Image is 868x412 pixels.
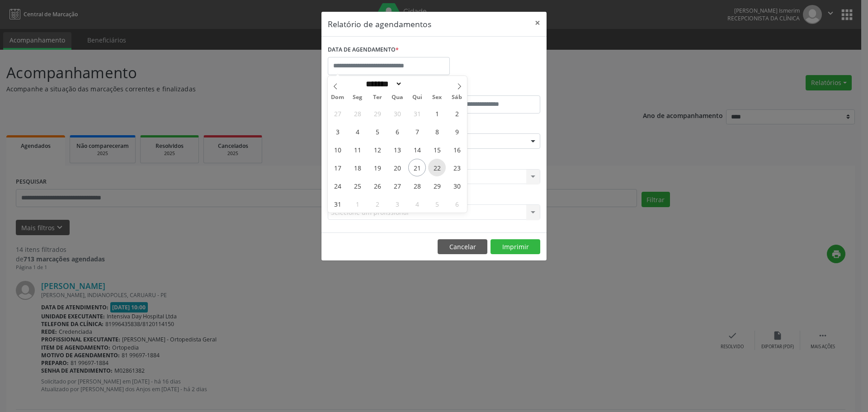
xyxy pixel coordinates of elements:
span: Agosto 8, 2025 [428,123,446,140]
span: Ter [368,95,387,100]
span: Agosto 5, 2025 [368,123,386,140]
span: Agosto 1, 2025 [428,104,446,122]
span: Julho 29, 2025 [368,104,386,122]
span: Agosto 14, 2025 [408,141,426,158]
label: DATA DE AGENDAMENTO [328,43,399,57]
span: Agosto 26, 2025 [368,177,386,194]
span: Agosto 30, 2025 [448,177,466,194]
span: Dom [328,95,348,100]
span: Julho 30, 2025 [388,104,406,122]
span: Agosto 31, 2025 [329,195,346,213]
span: Setembro 5, 2025 [428,195,446,213]
span: Agosto 28, 2025 [408,177,426,194]
span: Agosto 3, 2025 [329,123,346,140]
span: Sex [427,95,447,100]
span: Setembro 1, 2025 [349,195,366,213]
span: Setembro 4, 2025 [408,195,426,213]
span: Julho 28, 2025 [349,104,366,122]
span: Agosto 20, 2025 [388,159,406,176]
span: Agosto 17, 2025 [329,159,346,176]
input: Year [402,79,432,89]
span: Setembro 3, 2025 [388,195,406,213]
span: Agosto 10, 2025 [329,141,346,158]
span: Agosto 19, 2025 [368,159,386,176]
span: Agosto 13, 2025 [388,141,406,158]
span: Agosto 7, 2025 [408,123,426,140]
span: Julho 31, 2025 [408,104,426,122]
select: Month [363,79,402,89]
span: Agosto 22, 2025 [428,159,446,176]
span: Agosto 4, 2025 [349,123,366,140]
span: Agosto 29, 2025 [428,177,446,194]
button: Cancelar [438,239,487,255]
span: Sáb [447,95,467,100]
span: Agosto 27, 2025 [388,177,406,194]
span: Setembro 6, 2025 [448,195,466,213]
span: Agosto 25, 2025 [349,177,366,194]
span: Agosto 11, 2025 [349,141,366,158]
span: Qui [407,95,427,100]
span: Qua [387,95,407,100]
button: Imprimir [491,239,540,255]
span: Agosto 24, 2025 [329,177,346,194]
span: Agosto 23, 2025 [448,159,466,176]
button: Close [528,12,547,34]
span: Agosto 15, 2025 [428,141,446,158]
label: ATÉ [436,81,540,95]
span: Agosto 2, 2025 [448,104,466,122]
span: Julho 27, 2025 [329,104,346,122]
span: Agosto 12, 2025 [368,141,386,158]
span: Seg [348,95,368,100]
span: Agosto 18, 2025 [349,159,366,176]
span: Agosto 21, 2025 [408,159,426,176]
span: Agosto 6, 2025 [388,123,406,140]
span: Agosto 9, 2025 [448,123,466,140]
span: Setembro 2, 2025 [368,195,386,213]
span: Agosto 16, 2025 [448,141,466,158]
h5: Relatório de agendamentos [328,18,431,30]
